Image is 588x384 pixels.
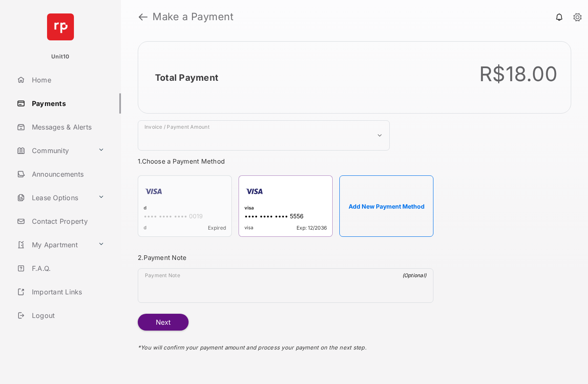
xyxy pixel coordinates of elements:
h3: 2. Payment Note [138,254,433,262]
a: Lease Options [13,188,94,208]
h3: 1. Choose a Payment Method [138,157,433,165]
h2: Total Payment [155,72,218,83]
a: My Apartment [13,235,94,255]
div: * You will confirm your payment amount and process your payment on the next step. [138,331,433,359]
img: svg+xml;base64,PHN2ZyB4bWxucz0iaHR0cDovL3d3dy53My5vcmcvMjAwMC9zdmciIHdpZHRoPSI2NCIgaGVpZ2h0PSI2NC... [47,13,74,40]
div: •••• •••• •••• 5556 [244,212,327,221]
a: Important Links [13,282,108,302]
div: •••• •••• •••• 0019 [144,212,226,221]
div: d•••• •••• •••• 0019dExpired [138,175,232,237]
div: R$18.00 [479,62,557,86]
p: Unit10 [51,53,70,61]
span: visa [244,225,253,231]
strong: Make a Payment [152,12,234,22]
a: Contact Property [13,211,121,231]
button: Next [138,314,189,331]
a: Payments [13,93,121,114]
a: Home [13,70,121,90]
a: F.A.Q. [13,258,121,278]
span: Exp: 12/2036 [297,225,327,231]
span: d [144,225,147,231]
a: Announcements [13,164,121,184]
span: Expired [208,225,226,231]
div: visa [244,205,327,212]
div: visa•••• •••• •••• 5556visaExp: 12/2036 [239,175,333,237]
div: d [144,205,226,212]
a: Messages & Alerts [13,117,121,137]
button: Add New Payment Method [339,175,433,237]
a: Community [13,140,94,161]
a: Logout [13,305,121,326]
